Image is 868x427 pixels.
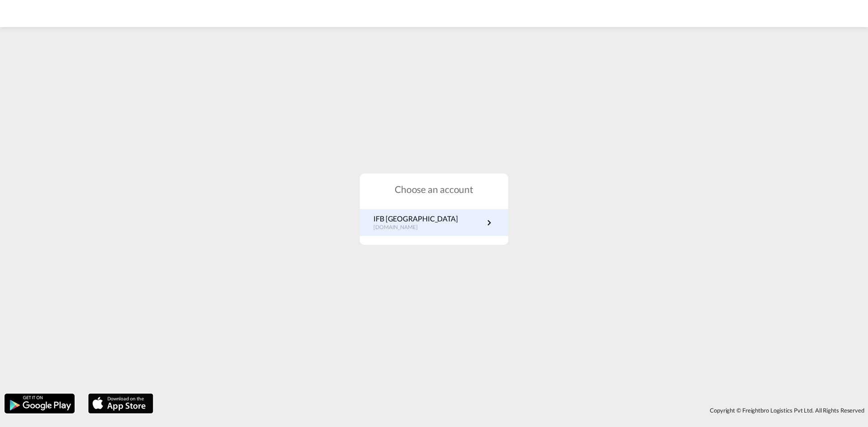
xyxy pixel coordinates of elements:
img: apple.png [87,393,154,414]
p: IFB [GEOGRAPHIC_DATA] [373,214,458,224]
a: IFB [GEOGRAPHIC_DATA][DOMAIN_NAME] [373,214,495,231]
img: google.png [4,393,75,414]
md-icon: icon-chevron-right [484,217,495,228]
div: Copyright © Freightbro Logistics Pvt Ltd. All Rights Reserved [158,403,868,418]
h1: Choose an account [360,183,508,196]
p: [DOMAIN_NAME] [373,224,458,231]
